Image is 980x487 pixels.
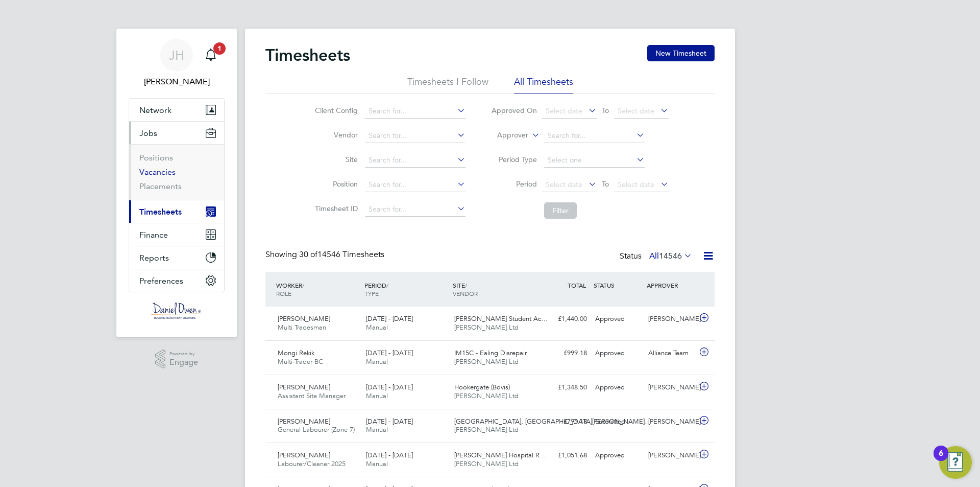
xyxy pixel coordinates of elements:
[454,357,519,366] span: [PERSON_NAME] Ltd
[278,459,346,468] span: Labourer/Cleaner 2025
[129,269,224,292] button: Preferences
[939,446,972,479] button: Open Resource Center, 6 new notifications
[591,345,644,362] div: Approved
[538,447,591,464] div: £1,051.68
[538,379,591,396] div: £1,348.50
[139,253,169,263] span: Reports
[546,106,582,115] span: Select date
[454,459,519,468] span: [PERSON_NAME] Ltd
[591,447,644,464] div: Approved
[618,106,654,115] span: Select date
[299,249,317,260] span: 30 of
[450,276,538,303] div: SITE
[139,128,157,138] span: Jobs
[365,104,465,119] input: Search for...
[366,425,388,434] span: Manual
[366,323,388,332] span: Manual
[365,178,465,192] input: Search for...
[139,207,182,217] span: Timesheets
[591,413,644,430] div: Submitted
[538,413,591,430] div: £795.18
[312,106,358,115] label: Client Config
[649,251,692,261] label: All
[274,276,362,303] div: WORKER
[939,453,943,467] div: 6
[129,76,225,88] span: James Heath
[366,459,388,468] span: Manual
[116,29,237,337] nav: Main navigation
[644,447,697,464] div: [PERSON_NAME]
[139,153,173,163] a: Positions
[366,391,388,400] span: Manual
[591,379,644,396] div: Approved
[454,349,527,357] span: IM15C - Ealing Disrepair
[265,249,386,260] div: Showing
[278,314,330,323] span: [PERSON_NAME]
[129,303,225,319] a: Go to home page
[454,383,510,391] span: Hookergate (Bovis)
[568,281,586,289] span: TOTAL
[129,223,224,246] button: Finance
[465,281,467,289] span: /
[514,76,573,94] li: All Timesheets
[276,289,291,297] span: ROLE
[366,417,413,426] span: [DATE] - [DATE]
[139,105,171,115] span: Network
[265,45,350,65] h2: Timesheets
[544,202,577,219] button: Filter
[591,311,644,328] div: Approved
[278,425,355,434] span: General Labourer (Zone 7)
[366,314,413,323] span: [DATE] - [DATE]
[362,276,450,303] div: PERIOD
[312,204,358,213] label: Timesheet ID
[169,350,198,358] span: Powered by
[644,276,697,294] div: APPROVER
[366,357,388,366] span: Manual
[278,323,326,332] span: Multi Tradesman
[407,76,488,94] li: Timesheets I Follow
[364,289,379,297] span: TYPE
[454,391,519,400] span: [PERSON_NAME] Ltd
[491,179,537,189] label: Period
[620,249,694,264] div: Status
[366,383,413,391] span: [DATE] - [DATE]
[129,99,224,121] button: Network
[302,281,304,289] span: /
[591,276,644,294] div: STATUS
[299,249,384,260] span: 14546 Timesheets
[365,202,465,217] input: Search for...
[538,345,591,362] div: £999.18
[454,323,519,332] span: [PERSON_NAME] Ltd
[129,144,224,200] div: Jobs
[129,39,225,88] a: JH[PERSON_NAME]
[454,314,548,323] span: [PERSON_NAME] Student Ac…
[491,155,537,164] label: Period Type
[312,155,358,164] label: Site
[278,357,323,366] span: Multi-Trader BC
[312,130,358,140] label: Vendor
[454,425,519,434] span: [PERSON_NAME] Ltd
[599,104,612,117] span: To
[139,276,183,286] span: Preferences
[139,167,176,177] a: Vacancies
[169,358,198,367] span: Engage
[169,49,184,62] span: JH
[278,349,314,357] span: Mongi Rekik
[454,417,651,426] span: [GEOGRAPHIC_DATA], [GEOGRAPHIC_DATA][PERSON_NAME]…
[454,451,546,459] span: [PERSON_NAME] Hospital R…
[201,39,221,72] a: 1
[129,200,224,223] button: Timesheets
[278,451,330,459] span: [PERSON_NAME]
[312,179,358,189] label: Position
[659,251,682,261] span: 14546
[365,129,465,143] input: Search for...
[151,303,202,319] img: danielowen-logo-retina.png
[213,42,226,55] span: 1
[366,451,413,459] span: [DATE] - [DATE]
[546,180,582,189] span: Select date
[386,281,388,289] span: /
[618,180,654,189] span: Select date
[644,413,697,430] div: [PERSON_NAME]
[647,45,715,61] button: New Timesheet
[365,153,465,168] input: Search for...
